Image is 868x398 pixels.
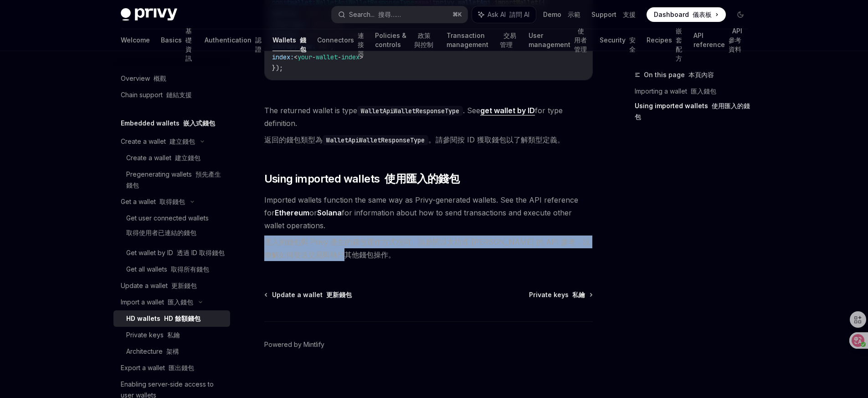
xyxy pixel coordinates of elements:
a: Solana [317,208,342,218]
font: 架構 [166,347,179,355]
font: 支援 [623,10,636,18]
a: Security 安全 [600,29,636,51]
a: Ethereum [275,208,309,218]
a: Recipes 嵌套配方 [647,29,683,51]
a: Importing a wallet 匯入錢包 [635,84,755,99]
span: < [294,53,298,61]
span: Dashboard [654,10,712,19]
span: ⌘ K [452,11,462,18]
a: Private keys 私鑰 [529,290,592,299]
span: index: [272,53,294,61]
span: Using imported wallets [264,172,459,186]
a: Private keys 私鑰 [113,327,230,343]
font: 嵌入式錢包 [183,119,215,127]
a: Create a wallet 建立錢包 [113,150,230,166]
font: 匯出錢包 [169,364,194,372]
div: Update a wallet [121,280,197,291]
a: Get user connected wallets取得使用者已連結的錢包 [113,210,230,245]
div: Chain support [121,89,192,100]
font: API 參考資料 [729,27,742,53]
a: Welcome [121,29,150,51]
a: Architecture 架構 [113,343,230,360]
font: 更新錢包 [326,291,352,298]
font: 認證 [255,36,262,53]
font: 連接器 [358,31,364,58]
font: 取得使用者已連結的錢包 [126,229,196,236]
a: Using imported wallets 使用匯入的錢包 [635,99,755,124]
a: Dashboard 儀表板 [647,7,726,22]
span: Update a wallet [272,290,352,299]
font: 鏈結支援 [166,91,192,99]
a: Overview 概觀 [113,70,230,87]
div: Get user connected wallets [126,213,209,242]
font: 透過 ID 取得錢包 [177,249,225,257]
font: 嵌套配方 [676,27,682,62]
span: On this page [644,69,714,80]
a: Chain support 鏈結支援 [113,87,230,103]
font: 搜尋…… [378,10,401,18]
font: 儀表板 [693,10,712,18]
code: WalletApiWalletResponseType [357,106,463,116]
a: Powered by Mintlify [264,340,324,349]
font: 本頁內容 [688,71,714,79]
font: HD 餘額錢包 [164,314,200,322]
a: HD wallets HD 餘額錢包 [113,310,230,327]
h5: Embedded wallets [121,118,215,129]
a: Update a wallet 更新錢包 [113,278,230,294]
div: Architecture [126,346,179,357]
a: get wallet by ID [480,106,535,115]
font: 安全 [629,36,636,53]
font: 交易管理 [500,31,516,48]
span: }); [272,64,283,72]
span: - [312,53,316,61]
div: Search... [349,9,401,20]
button: Toggle dark mode [733,7,748,22]
div: Create a wallet [126,152,200,163]
a: Connectors 連接器 [317,29,364,51]
a: API reference API 參考資料 [693,29,748,51]
a: Export a wallet 匯出錢包 [113,360,230,376]
span: index [341,53,360,61]
font: 建立錢包 [169,137,195,145]
a: Pregenerating wallets 預先產生錢包 [113,166,230,194]
a: Policies & controls 政策與控制 [375,29,436,51]
font: 建立錢包 [175,154,200,162]
a: Wallets 錢包 [272,29,306,51]
a: Get all wallets 取得所有錢包 [113,261,230,278]
font: 取得錢包 [159,198,185,205]
span: Ask AI [488,10,529,19]
font: 政策與控制 [414,31,433,48]
div: Create a wallet [121,136,195,147]
a: Transaction management 交易管理 [447,29,517,51]
div: Get a wallet [121,196,185,207]
button: Search... 搜尋……⌘K [332,6,467,23]
div: HD wallets [126,313,200,324]
a: Update a wallet 更新錢包 [265,290,352,299]
a: Get wallet by ID 透過 ID 取得錢包 [113,245,230,261]
font: 匯入錢包 [691,87,716,95]
font: 概觀 [154,74,166,82]
font: 私鑰 [572,291,585,298]
font: 基礎資訊 [185,27,192,62]
div: Export a wallet [121,362,194,373]
font: 匯入錢包 [168,298,193,306]
font: 私鑰 [167,331,180,339]
div: Pregenerating wallets [126,169,225,191]
div: Overview [121,73,166,84]
code: WalletApiWalletResponseType [323,135,428,145]
font: 返回的錢包類型為 。請參閱按 ID 獲取錢包以了解類型定義。 [264,135,565,144]
button: Ask AI 請問 AI [472,6,536,23]
a: Support 支援 [591,10,636,19]
img: dark logo [121,8,177,21]
font: 錢包 [300,36,306,53]
font: 使用者管理 [574,27,587,53]
font: 取得所有錢包 [171,265,209,273]
div: Private keys [126,330,180,340]
font: 請問 AI [509,10,529,18]
span: - [338,53,341,61]
a: Demo 示範 [543,10,580,19]
span: The returned wallet is type . See for type definition. [264,104,593,150]
div: Get wallet by ID [126,247,225,258]
span: Imported wallets function the same way as Privy-generated wallets. See the API reference for or f... [264,194,593,265]
a: Basics 基礎資訊 [161,29,194,51]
